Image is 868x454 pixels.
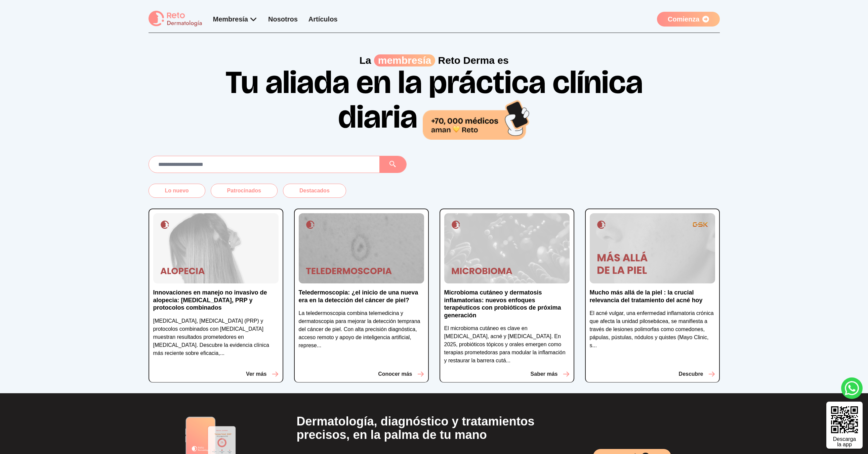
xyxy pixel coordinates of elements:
[299,309,424,350] p: La teledermoscopia combina telemedicina y dermatoscopia para mejorar la detección temprana del cá...
[444,289,570,324] a: Microbioma cutáneo y dermatosis inflamatorias: nuevos enfoques terapéuticos con probióticos de pr...
[149,11,202,27] img: logo Reto dermatología
[153,213,279,284] img: Innovaciones en manejo no invasivo de alopecia: microneedling, PRP y protocolos combinados
[679,370,715,378] button: Descubre
[297,415,572,442] h2: Dermatología, diagnóstico y tratamientos precisos, en la palma de tu mano
[211,184,278,198] button: Patrocinados
[423,99,530,139] img: 70,000 médicos aman Reto
[590,213,715,284] img: Mucho más allá de la piel : la crucial relevancia del tratamiento del acné hoy
[590,289,715,309] a: Mucho más allá de la piel : la crucial relevancia del tratamiento del acné hoy
[378,370,412,378] p: Conocer más
[299,289,424,309] a: Teledermoscopia: ¿el inicio de una nueva era en la detección del cáncer de piel?
[374,54,435,66] span: membresía
[531,370,558,378] p: Saber más
[299,289,424,304] p: Teledermoscopia: ¿el inicio de una nueva era en la detección del cáncer de piel?
[153,289,279,312] p: Innovaciones en manejo no invasivo de alopecia: [MEDICAL_DATA], PRP y protocolos combinados
[531,370,570,378] button: Saber más
[246,370,266,378] p: Ver más
[153,289,279,317] a: Innovaciones en manejo no invasivo de alopecia: [MEDICAL_DATA], PRP y protocolos combinados
[213,14,258,24] div: Membresía
[657,12,719,27] a: Comienza
[841,377,863,399] a: whatsapp button
[444,213,570,284] img: Microbioma cutáneo y dermatosis inflamatorias: nuevos enfoques terapéuticos con probióticos de pr...
[590,289,715,304] p: Mucho más allá de la piel : la crucial relevancia del tratamiento del acné hoy
[378,370,424,378] button: Conocer más
[283,184,346,198] button: Destacados
[149,54,720,66] p: La Reto Derma es
[679,370,703,378] p: Descubre
[308,15,338,23] a: Artículos
[268,15,298,23] a: Nosotros
[299,213,424,284] img: Teledermoscopia: ¿el inicio de una nueva era en la detección del cáncer de piel?
[246,370,278,378] button: Ver más
[444,324,570,365] p: El microbioma cutáneo es clave en [MEDICAL_DATA], acné y [MEDICAL_DATA]. En 2025, probióticos tóp...
[153,317,279,357] p: [MEDICAL_DATA], [MEDICAL_DATA] (PRP) y protocolos combinados con [MEDICAL_DATA] muestran resultad...
[219,66,649,139] h1: Tu aliada en la práctica clínica diaria
[444,289,570,319] p: Microbioma cutáneo y dermatosis inflamatorias: nuevos enfoques terapéuticos con probióticos de pr...
[590,309,715,350] p: El acné vulgar, una enfermedad inflamatoria crónica que afecta la unidad pilosebácea, se manifies...
[833,437,856,447] div: Descarga la app
[149,184,205,198] button: Lo nuevo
